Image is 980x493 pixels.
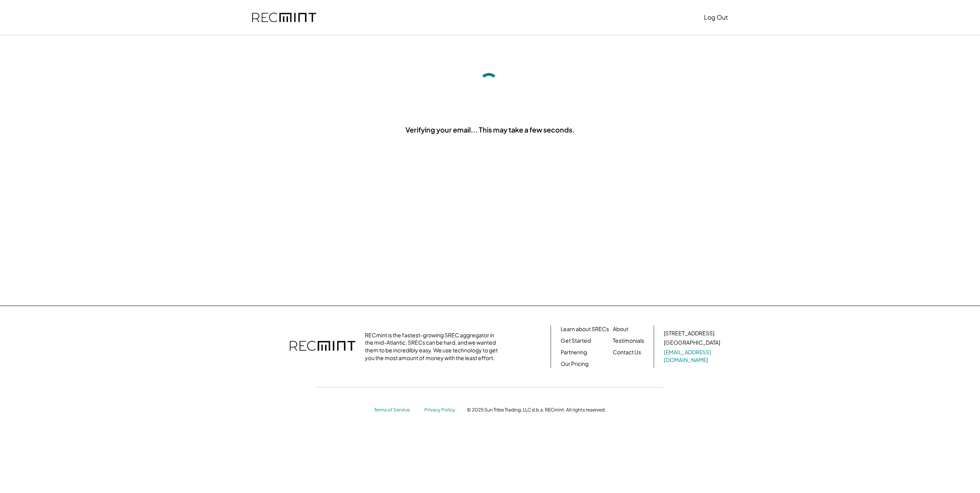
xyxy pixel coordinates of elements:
img: recmint-logotype%403x.png [252,13,316,22]
a: [EMAIL_ADDRESS][DOMAIN_NAME] [664,348,722,364]
a: About [613,325,628,333]
a: Get Started [561,337,591,345]
button: Log Out [704,10,728,25]
div: RECmint is the fastest-growing SREC aggregator in the mid-Atlantic. SRECs can be hard, and we wan... [365,331,502,362]
div: Verifying your email... This may take a few seconds. [405,125,575,134]
img: recmint-logotype%403x.png [290,333,355,360]
a: Terms of Service [374,407,417,413]
a: Learn about SRECs [561,325,609,333]
a: Contact Us [613,348,641,356]
div: [STREET_ADDRESS] [664,330,714,337]
div: © 2025 Sun Tribe Trading, LLC d.b.a. RECmint. All rights reserved. [467,407,606,413]
a: Partnering [561,348,587,356]
a: Testimonials [613,337,644,345]
a: Privacy Policy [424,407,459,413]
div: [GEOGRAPHIC_DATA] [664,339,720,347]
a: Our Pricing [561,360,588,368]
